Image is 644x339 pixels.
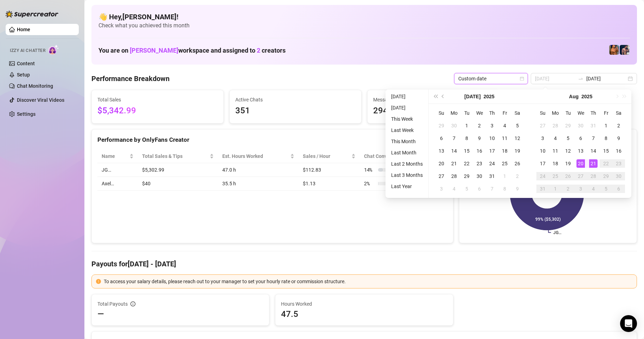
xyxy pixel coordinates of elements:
[437,159,446,168] div: 20
[388,92,426,101] li: [DATE]
[91,259,637,269] h4: Payouts for [DATE] - [DATE]
[564,159,572,168] div: 19
[435,107,448,119] th: Su
[612,157,625,170] td: 2025-08-23
[484,89,495,104] button: Choose a year
[600,170,612,182] td: 2025-08-29
[281,308,447,320] span: 47.5
[600,145,612,157] td: 2025-08-15
[488,134,496,142] div: 10
[498,145,511,157] td: 2025-07-18
[513,185,522,193] div: 9
[473,170,486,182] td: 2025-07-30
[609,45,619,55] img: JG
[138,177,218,191] td: $40
[600,119,612,132] td: 2025-08-01
[589,134,598,142] div: 7
[17,111,36,117] a: Settings
[138,149,218,163] th: Total Sales & Tips
[97,104,218,118] span: $5,342.99
[450,159,458,168] div: 21
[388,182,426,191] li: Last Year
[498,170,511,182] td: 2025-08-01
[538,159,547,168] div: 17
[448,107,460,119] th: Mo
[91,74,170,84] h4: Performance Breakdown
[435,132,448,145] td: 2025-07-06
[486,107,498,119] th: Th
[576,134,585,142] div: 6
[486,119,498,132] td: 2025-07-03
[538,121,547,130] div: 27
[574,119,587,132] td: 2025-07-30
[448,182,460,195] td: 2025-08-04
[388,126,426,134] li: Last Week
[435,157,448,170] td: 2025-07-20
[104,278,632,285] div: To access your salary details, please reach out to your manager to set your hourly rate or commis...
[463,147,471,155] div: 15
[97,177,138,191] td: Axel…
[218,163,299,177] td: 47.0 h
[564,172,572,180] div: 26
[620,45,630,55] img: Axel
[600,182,612,195] td: 2025-09-05
[130,47,178,54] span: [PERSON_NAME]
[458,73,524,84] span: Custom date
[551,121,560,130] div: 28
[10,47,45,54] span: Izzy AI Chatter
[97,308,104,320] span: —
[299,177,360,191] td: $1.13
[536,119,549,132] td: 2025-07-27
[435,145,448,157] td: 2025-07-13
[576,121,585,130] div: 30
[612,182,625,195] td: 2025-09-06
[587,132,600,145] td: 2025-08-07
[498,132,511,145] td: 2025-07-11
[257,47,260,54] span: 2
[536,132,549,145] td: 2025-08-03
[222,152,289,160] div: Est. Hours Worked
[388,171,426,179] li: Last 3 Months
[373,96,493,104] span: Messages Sent
[602,172,610,180] div: 29
[432,89,439,104] button: Last year (Control + left)
[475,185,484,193] div: 6
[614,159,623,168] div: 23
[488,159,496,168] div: 24
[549,107,562,119] th: Mo
[435,170,448,182] td: 2025-07-27
[488,121,496,130] div: 3
[551,185,560,193] div: 1
[486,170,498,182] td: 2025-07-31
[538,147,547,155] div: 10
[364,180,375,187] span: 2 %
[513,147,522,155] div: 19
[450,147,458,155] div: 14
[513,159,522,168] div: 26
[463,185,471,193] div: 5
[581,89,592,104] button: Choose a year
[437,121,446,130] div: 29
[17,72,30,78] a: Setup
[98,12,630,22] h4: 👋 Hey, [PERSON_NAME] !
[574,132,587,145] td: 2025-08-06
[587,107,600,119] th: Th
[620,315,637,332] div: Open Intercom Messenger
[463,159,471,168] div: 22
[437,134,446,142] div: 6
[562,182,574,195] td: 2025-09-02
[235,96,356,104] span: Active Chats
[564,134,572,142] div: 5
[562,119,574,132] td: 2025-07-29
[488,172,496,180] div: 31
[437,172,446,180] div: 27
[473,132,486,145] td: 2025-07-09
[576,147,585,155] div: 13
[448,132,460,145] td: 2025-07-07
[538,172,547,180] div: 24
[475,172,484,180] div: 30
[562,157,574,170] td: 2025-08-19
[388,148,426,157] li: Last Month
[448,157,460,170] td: 2025-07-21
[520,77,524,81] span: calendar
